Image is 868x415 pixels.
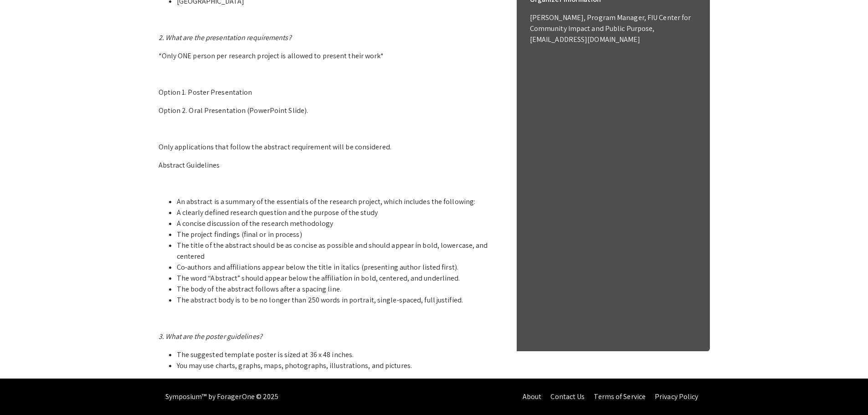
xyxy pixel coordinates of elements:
[159,160,500,171] p: Abstract Guidelines
[177,218,500,229] li: A concise discussion of the research methodology
[177,229,500,240] li: The project findings (final or in process)
[177,196,500,207] li: An abstract is a summary of the essentials of the research project, which includes the following:
[159,51,500,61] p: *Only ONE person per research project is allowed to present their work*
[159,33,292,42] em: 2. What are the presentation requirements?
[177,360,500,371] li: You may use charts, graphs, maps, photographs, illustrations, and pictures.
[523,392,542,401] a: About
[177,262,500,273] li: Co-authors and affiliations appear below the title in italics (presenting author listed first).
[530,12,697,45] p: [PERSON_NAME], Program Manager, FIU Center for Community Impact and Public Purpose, [EMAIL_ADDRES...
[159,105,500,116] p: Option 2. Oral Presentation (PowerPoint Slide).
[177,284,500,295] li: The body of the abstract follows after a spacing line.
[159,142,500,153] p: Only applications that follow the abstract requirement will be considered.
[177,349,500,360] li: The suggested template poster is sized at 36 x 48 inches.
[177,207,500,218] li: A clearly defined research question and the purpose of the study
[7,374,39,408] iframe: Chat
[159,87,500,98] p: Option 1. Poster Presentation
[177,295,500,306] li: The abstract body is to be no longer than 250 words in portrait, single-spaced, full justified.
[594,392,646,401] a: Terms of Service
[177,240,500,262] li: The title of the abstract should be as concise as possible and should appear in bold, lowercase, ...
[165,379,279,415] div: Symposium™ by ForagerOne © 2025
[159,332,262,341] em: 3. What are the poster guidelines?
[177,273,500,284] li: The word “Abstract” should appear below the affiliation in bold, centered, and underlined.
[550,392,585,401] a: Contact Us
[655,392,698,401] a: Privacy Policy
